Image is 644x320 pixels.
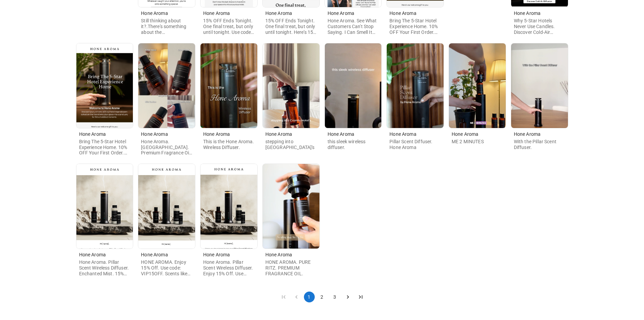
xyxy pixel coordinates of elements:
[141,252,168,257] span: Hone Aroma
[76,43,133,128] img: Image
[79,139,129,190] span: Bring The 5-Star Hotel Experience Home. 10% OFF Your First Order. Use code: WELCOME10 at checkout...
[203,131,230,137] span: Hone Aroma
[200,164,257,249] img: Image
[514,131,541,137] span: Hone Aroma
[203,10,230,16] span: Hone Aroma
[317,292,328,302] button: Go to page 2
[265,10,292,16] span: Hone Aroma
[203,252,230,257] span: Hone Aroma
[328,139,366,150] span: this sleek wireless diffuser.
[452,131,479,137] span: Hone Aroma
[387,43,444,128] img: Image
[79,131,106,137] span: Hone Aroma
[452,139,484,144] span: ME 2 MINUTES
[265,139,315,150] span: stepping into [GEOGRAPHIC_DATA]'s
[514,10,541,16] span: Hone Aroma
[277,292,367,302] nav: pagination navigation
[389,18,438,58] span: Bring The 5-Star Hotel Experience Home. 10% OFF Your First Order. Superior Scent Experience. Fami...
[511,43,568,128] img: Image
[328,131,355,137] span: Hone Aroma
[325,43,382,128] img: Image
[138,164,195,249] img: Image
[141,18,192,97] span: Still thinking about it?.There's something about the {[DOMAIN_NAME]}.Add To [DOMAIN_NAME] might a...
[263,164,319,249] img: Image
[389,139,432,150] span: Pillar Scent Diffuser. Hone Aroma
[330,292,340,302] button: Go to page 3
[328,18,378,109] span: Hone Aroma. See What Customers Can't Stop Saying. I Can Smell It From The Other Room. Ridiculousl...
[265,18,317,69] span: 15% OFF Ends Tonight. One final treat, but only until tonight. Here’s 15% OFF that expires at mid...
[141,139,192,178] span: Hone Aroma. [GEOGRAPHIC_DATA]. Premium Fragrance Oil. Sweet Lilac & Lemon. Peony Suede. Pure Ritz...
[141,10,168,16] span: Hone Aroma
[141,259,190,287] span: HONE AROMA. Enjoy 15% Off. Use code: VIP15OFF. Scents like Pure Ritz. Shop Now - 15% Off.
[203,139,254,150] span: This is the Hone Aroma. Wireless Diffuser.
[203,259,254,310] span: Hone Aroma. Pillar Scent Wireless Diffuser. Enjoy 15% Off. Use code: VIP15OFF. Scents like Grand ...
[304,292,315,302] button: page 1
[328,10,355,16] span: Hone Aroma
[200,43,257,128] img: Image
[138,43,195,128] img: Image
[263,43,319,128] img: Image
[389,131,416,137] span: Hone Aroma
[203,18,254,46] span: 15% OFF Ends Tonight. One final treat, but only until tonight. Use code at checkout. Use Your Promo.
[79,252,106,257] span: Hone Aroma
[514,139,556,150] span: With the Pillar Scent Diffuser.
[342,292,353,302] button: Go to next page
[389,10,416,16] span: Hone Aroma
[449,43,506,128] img: Image
[355,292,366,302] button: Go to last page
[141,131,168,137] span: Hone Aroma
[265,252,292,257] span: Hone Aroma
[265,131,292,137] span: Hone Aroma
[514,18,565,97] span: Why 5-Star Hotels Never Use Candles. Discover Cold-Air Diffusion. The Difference. [GEOGRAPHIC_DAT...
[76,164,133,249] img: Image
[265,259,311,276] span: HONE AROMA. PURE RITZ. PREMIUM FRAGRANCE OIL.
